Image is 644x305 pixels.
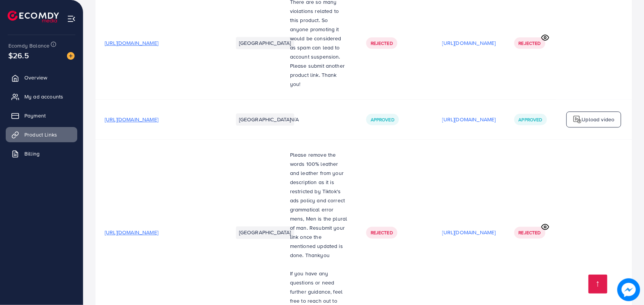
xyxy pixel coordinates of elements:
p: [URL][DOMAIN_NAME] [442,228,496,237]
span: If you have any questions or need further guidance, feel free to reach out to [290,270,343,305]
p: [URL][DOMAIN_NAME] [442,38,496,48]
a: Overview [6,70,77,85]
span: Ecomdy Balance [8,42,49,49]
span: Approved [371,116,394,123]
img: logo [573,115,582,124]
img: image [618,279,640,301]
span: Rejected [519,229,541,236]
li: [GEOGRAPHIC_DATA] [236,226,294,238]
img: logo [8,11,59,22]
span: [URL][DOMAIN_NAME] [105,39,158,47]
li: [GEOGRAPHIC_DATA] [236,37,294,49]
img: image [67,52,75,60]
p: [URL][DOMAIN_NAME] [442,115,496,124]
a: Billing [6,146,77,161]
span: Rejected [371,229,393,236]
li: [GEOGRAPHIC_DATA] [236,113,294,125]
p: Please remove the words 100% leather and leather from your description as it is restricted by Tik... [290,150,348,260]
span: My ad accounts [24,93,63,100]
span: Overview [24,74,47,81]
img: menu [67,14,76,23]
span: [URL][DOMAIN_NAME] [105,116,158,123]
span: N/A [290,116,299,123]
span: $26.5 [8,50,29,61]
span: Billing [24,150,40,157]
p: Upload video [582,115,615,124]
a: Product Links [6,127,77,142]
span: Approved [519,116,542,123]
span: [URL][DOMAIN_NAME] [105,229,158,236]
a: My ad accounts [6,89,77,104]
span: Rejected [519,40,541,46]
span: Product Links [24,131,57,138]
span: Payment [24,112,46,119]
span: Rejected [371,40,393,46]
a: Payment [6,108,77,123]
